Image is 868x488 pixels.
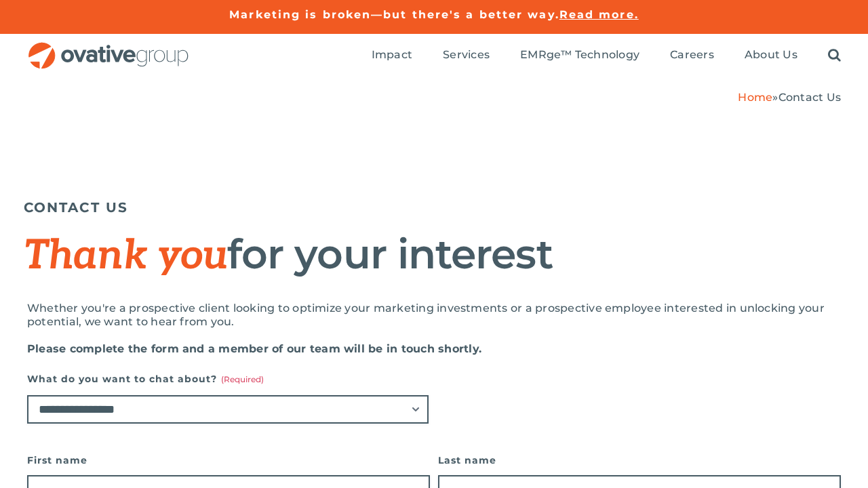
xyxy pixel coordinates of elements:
h1: for your interest [24,232,844,278]
strong: Please complete the form and a member of our team will be in touch shortly. [27,342,481,355]
a: About Us [745,48,797,63]
span: EMRge™ Technology [520,48,639,62]
span: (Required) [221,374,264,384]
span: Services [443,48,490,62]
a: Services [443,48,490,63]
a: Careers [670,48,714,63]
a: Home [738,91,772,104]
label: Last name [438,451,841,470]
h5: CONTACT US [24,199,844,216]
a: OG_Full_horizontal_RGB [27,41,190,54]
p: Whether you're a prospective client looking to optimize your marketing investments or a prospecti... [27,302,841,329]
span: Careers [670,48,714,62]
a: EMRge™ Technology [520,48,639,63]
span: Contact Us [778,91,841,104]
label: What do you want to chat about? [27,369,429,388]
span: About Us [745,48,797,62]
a: Search [828,48,841,63]
nav: Menu [372,34,841,77]
label: First name [27,451,430,470]
a: Read more. [559,8,639,21]
span: Thank you [24,232,227,281]
span: Impact [372,48,412,62]
span: » [738,91,841,104]
a: Marketing is broken—but there's a better way. [229,8,559,21]
a: Impact [372,48,412,63]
